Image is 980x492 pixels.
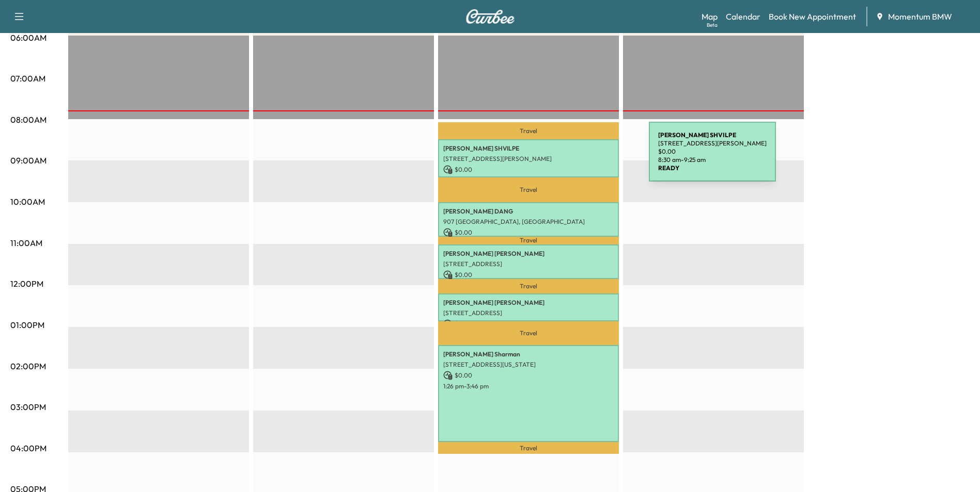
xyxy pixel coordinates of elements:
p: Travel [438,442,619,454]
p: 12:00PM [10,277,43,290]
p: Travel [438,237,619,244]
p: [STREET_ADDRESS] [443,260,614,268]
a: Book New Appointment [769,10,856,23]
p: 04:00PM [10,442,46,454]
p: [PERSON_NAME] Sharman [443,350,614,358]
p: Travel [438,122,619,140]
p: [PERSON_NAME] [PERSON_NAME] [443,250,614,258]
p: 8:30 am - 9:25 am [443,176,614,185]
p: 06:00AM [10,31,46,44]
p: 01:00PM [10,319,44,331]
p: $ 0.00 [443,165,614,174]
p: $ 0.00 [443,371,614,380]
p: 907 [GEOGRAPHIC_DATA], [GEOGRAPHIC_DATA] [443,218,614,226]
p: $ 0.00 [443,319,614,329]
p: 03:00PM [10,401,46,413]
img: Curbee Logo [465,9,515,24]
p: 11:00AM [10,237,42,249]
a: Calendar [726,10,760,23]
p: Travel [438,321,619,345]
p: Travel [438,279,619,293]
a: MapBeta [702,10,718,23]
p: [PERSON_NAME] DANG [443,207,614,216]
p: [STREET_ADDRESS] [443,309,614,317]
p: [PERSON_NAME] SHVILPE [443,144,614,153]
span: Momentum BMW [888,10,952,23]
p: $ 0.00 [443,270,614,280]
p: [PERSON_NAME] [PERSON_NAME] [443,299,614,307]
div: Beta [707,21,718,29]
p: 10:00AM [10,195,45,208]
p: [STREET_ADDRESS][US_STATE] [443,360,614,369]
p: Travel [438,177,619,202]
p: [STREET_ADDRESS][PERSON_NAME] [443,155,614,163]
p: 08:00AM [10,113,46,126]
p: 02:00PM [10,360,46,372]
p: 1:26 pm - 3:46 pm [443,382,614,390]
p: 09:00AM [10,154,46,167]
p: 07:00AM [10,72,45,85]
p: $ 0.00 [443,228,614,237]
